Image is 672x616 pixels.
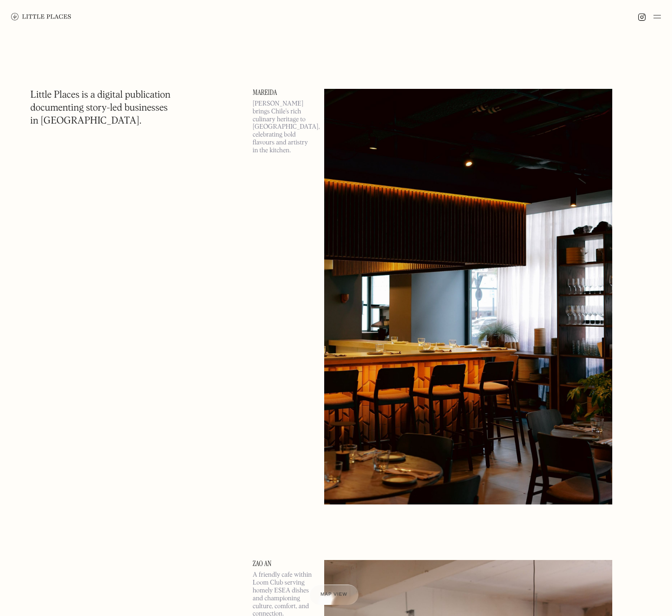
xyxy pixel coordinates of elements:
[320,592,347,597] span: Map view
[253,560,313,567] a: Zao An
[324,89,612,504] img: Mareida
[309,585,358,605] a: Map view
[253,89,313,96] a: Mareida
[253,100,313,155] p: [PERSON_NAME] brings Chile’s rich culinary heritage to [GEOGRAPHIC_DATA], celebrating bold flavou...
[31,89,171,128] h1: Little Places is a digital publication documenting story-led businesses in [GEOGRAPHIC_DATA].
